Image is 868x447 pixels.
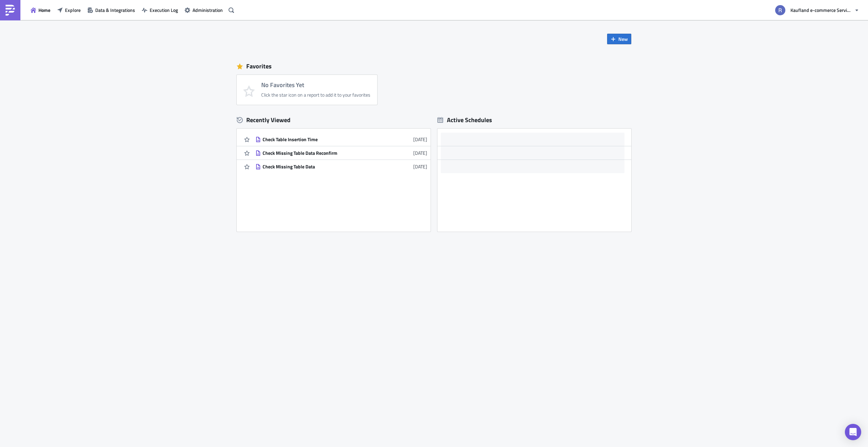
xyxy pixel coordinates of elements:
img: Avatar [774,4,786,16]
a: Check Missing Table Data Reconfirm[DATE] [255,146,427,160]
a: Check Table Insertion Time[DATE] [255,133,427,146]
img: PushMetrics [5,5,16,16]
div: Recently Viewed [237,115,431,125]
span: Kaufland e-commerce Services GmbH & Co. KG [790,6,852,14]
div: Check Missing Table Data [263,164,382,170]
time: 2025-08-12T13:18:49Z [413,136,427,143]
h4: No Favorites Yet [261,82,370,88]
span: Data & Integrations [95,6,135,14]
div: Check Table Insertion Time [263,136,382,143]
div: Active Schedules [437,116,492,124]
a: Check Missing Table Data[DATE] [255,160,427,173]
div: Favorites [237,61,631,71]
button: Home [27,5,54,15]
div: Click the star icon on a report to add it to your favorites [261,92,370,98]
button: Data & Integrations [84,5,138,15]
span: New [618,35,628,43]
div: Open Intercom Messenger [845,424,861,440]
button: Kaufland e-commerce Services GmbH & Co. KG [771,3,863,18]
button: Execution Log [138,5,181,15]
span: Administration [193,6,223,14]
time: 2025-08-12T13:17:28Z [413,149,427,156]
span: Explore [65,6,81,14]
button: Explore [54,5,84,15]
div: Check Missing Table Data Reconfirm [263,150,382,156]
time: 2025-08-12T12:59:11Z [413,163,427,170]
button: Administration [181,5,226,15]
span: Home [38,6,50,14]
button: New [607,34,631,44]
span: Execution Log [150,6,178,14]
